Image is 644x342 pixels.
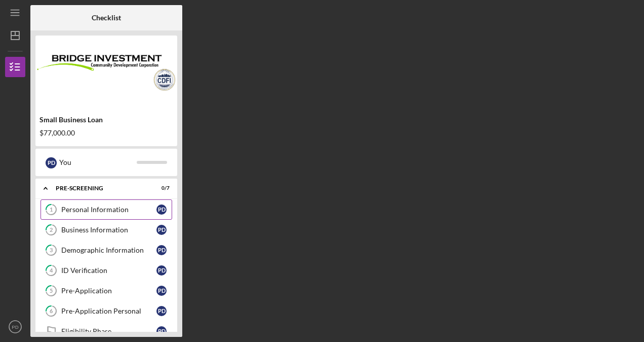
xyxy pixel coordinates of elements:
[92,14,121,22] b: Checklist
[50,207,53,213] tspan: 1
[156,286,167,296] div: P D
[41,281,172,301] a: 5Pre-ApplicationPD
[56,185,144,191] div: pre-screening
[41,240,172,260] a: 3Demographic InformationPD
[61,266,156,275] div: ID Verification
[50,308,53,315] tspan: 6
[41,199,172,220] a: 1Personal InformationPD
[50,267,53,274] tspan: 4
[156,326,167,336] div: P D
[61,307,156,315] div: Pre-Application Personal
[61,226,156,234] div: Business Information
[5,317,25,337] button: PD
[50,247,53,254] tspan: 3
[39,129,173,137] div: $77,000.00
[156,245,167,255] div: P D
[41,220,172,240] a: 2Business InformationPD
[151,185,170,191] div: 0 / 7
[59,154,137,171] div: You
[41,301,172,321] a: 6Pre-Application PersonalPD
[61,246,156,254] div: Demographic Information
[41,321,172,341] a: Eligibility PhasePD
[156,265,167,276] div: P D
[156,204,167,215] div: P D
[39,116,173,124] div: Small Business Loan
[46,157,57,168] div: P D
[61,206,156,214] div: Personal Information
[61,327,156,335] div: Eligibility Phase
[156,225,167,235] div: P D
[41,260,172,281] a: 4ID VerificationPD
[50,227,53,233] tspan: 2
[50,288,53,294] tspan: 5
[12,324,18,330] text: PD
[35,41,177,101] img: Product logo
[61,287,156,295] div: Pre-Application
[156,306,167,316] div: P D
